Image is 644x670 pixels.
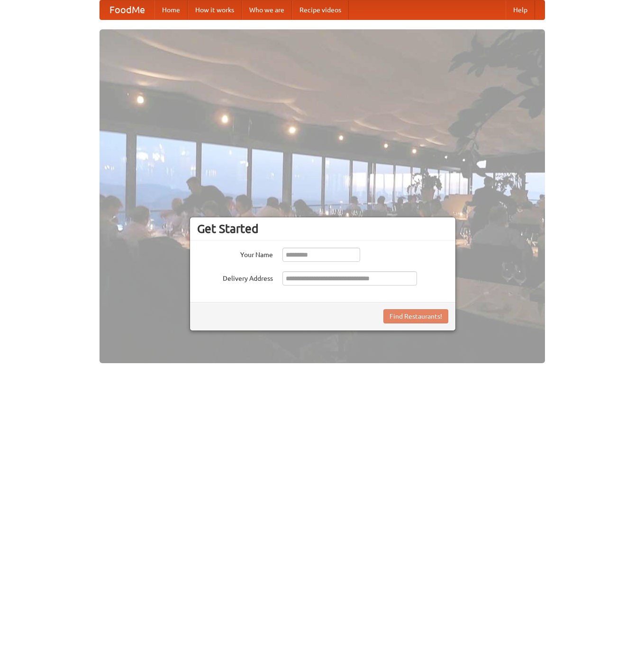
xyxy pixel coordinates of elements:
[100,0,154,19] a: FoodMe
[154,0,188,19] a: Home
[292,0,349,19] a: Recipe videos
[383,309,448,323] button: Find Restaurants!
[188,0,242,19] a: How it works
[197,222,448,236] h3: Get Started
[242,0,292,19] a: Who we are
[197,271,273,283] label: Delivery Address
[506,0,535,19] a: Help
[197,248,273,259] label: Your Name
